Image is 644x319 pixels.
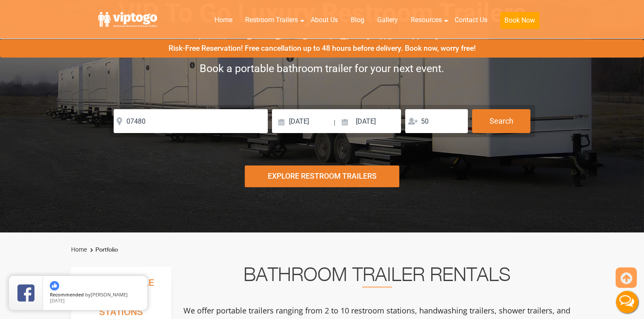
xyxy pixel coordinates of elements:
[494,11,546,34] a: Book Now
[610,285,644,319] button: Live Chat
[371,11,404,29] a: Gallery
[50,291,84,298] span: Recommended
[337,109,401,133] input: Pickup
[472,109,530,133] button: Search
[334,109,335,136] span: |
[448,11,494,29] a: Contact Us
[50,297,65,304] span: [DATE]
[88,245,118,255] li: Portfolio
[200,62,444,75] span: Book a portable bathroom trailer for your next event.
[344,11,371,29] a: Blog
[50,292,140,298] span: by
[272,109,333,133] input: Delivery
[91,291,128,298] span: [PERSON_NAME]
[183,267,572,287] h2: Bathroom Trailer Rentals
[17,284,34,302] img: Review Rating
[239,11,304,29] a: Restroom Trailers
[50,281,59,290] img: thumbs up icon
[71,246,87,253] a: Home
[208,11,239,29] a: Home
[500,12,539,29] button: Book Now
[304,11,344,29] a: About Us
[114,109,268,133] input: Where do you need your restroom?
[405,109,468,133] input: Persons
[245,165,399,187] div: Explore Restroom Trailers
[404,11,448,29] a: Resources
